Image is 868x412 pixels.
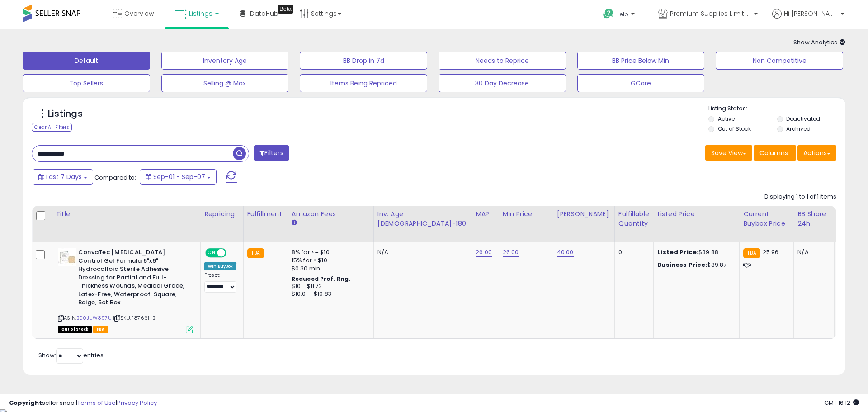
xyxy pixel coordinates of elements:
[32,123,72,132] div: Clear All Filters
[596,1,644,29] a: Help
[618,209,650,228] div: Fulfillable Quantity
[292,265,367,273] div: $0.30 min
[56,209,197,219] div: Title
[670,9,751,18] span: Premium Supplies Limited
[161,52,289,70] button: Inventory Age
[377,209,468,228] div: Inv. Age [DEMOGRAPHIC_DATA]-180
[189,9,212,18] span: Listings
[439,74,566,92] button: 30 Day Decrease
[784,9,838,18] span: Hi [PERSON_NAME]
[76,314,112,322] a: B00JUW897U
[250,9,278,18] span: DataHub
[797,145,836,161] button: Actions
[657,260,707,269] b: Business Price:
[58,326,92,333] span: All listings that are currently out of stock and unavailable for purchase on Amazon
[754,145,796,161] button: Columns
[557,209,611,219] div: [PERSON_NAME]
[292,283,367,290] div: $10 - $11.72
[759,148,788,157] span: Columns
[113,314,156,322] span: | SKU: 187661_B
[247,209,284,219] div: Fulfillment
[657,261,732,269] div: $39.87
[9,398,42,407] strong: Copyright
[78,248,188,309] b: ConvaTec [MEDICAL_DATA] Control Gel Formula 6"x6" Hydrocolloid Sterile Adhesive Dressing for Part...
[292,219,297,227] small: Amazon Fees.
[377,248,465,256] div: N/A
[292,209,370,219] div: Amazon Fees
[616,10,628,18] span: Help
[204,262,236,270] div: Win BuyBox
[140,169,217,185] button: Sep-01 - Sep-07
[743,248,760,258] small: FBA
[718,115,735,123] label: Active
[657,248,698,256] b: Listed Price:
[58,248,76,266] img: 31tV6YKdyLL._SL40_.jpg
[439,52,566,70] button: Needs to Reprice
[705,145,752,161] button: Save View
[204,272,236,293] div: Preset:
[48,108,83,120] h5: Listings
[577,74,705,92] button: GCare
[786,125,811,133] label: Archived
[743,209,790,228] div: Current Buybox Price
[9,399,157,407] div: seller snap | |
[23,74,150,92] button: Top Sellers
[300,74,427,92] button: Items Being Repriced
[117,398,157,407] a: Privacy Policy
[763,248,779,256] span: 25.96
[503,248,519,257] a: 26.00
[618,248,646,256] div: 0
[764,193,836,201] div: Displaying 1 to 1 of 1 items
[33,169,93,185] button: Last 7 Days
[657,209,736,219] div: Listed Price
[225,249,240,257] span: OFF
[124,9,154,18] span: Overview
[718,125,751,133] label: Out of Stock
[204,209,240,219] div: Repricing
[300,52,427,70] button: BB Drop in 7d
[797,209,830,228] div: BB Share 24h.
[292,256,367,265] div: 15% for > $10
[292,248,367,256] div: 8% for <= $10
[46,172,82,181] span: Last 7 Days
[577,52,705,70] button: BB Price Below Min
[247,248,264,258] small: FBA
[716,52,843,70] button: Non Competitive
[786,115,820,123] label: Deactivated
[476,209,495,219] div: MAP
[557,248,574,257] a: 40.00
[657,248,732,256] div: $39.88
[206,249,217,257] span: ON
[503,209,549,219] div: Min Price
[38,351,104,360] span: Show: entries
[58,248,193,332] div: ASIN:
[476,248,492,257] a: 26.00
[824,398,859,407] span: 2025-09-15 16:12 GMT
[77,398,116,407] a: Terms of Use
[94,173,136,182] span: Compared to:
[278,5,293,14] div: Tooltip anchor
[797,248,827,256] div: N/A
[793,38,845,47] span: Show Analytics
[603,8,614,19] i: Get Help
[161,74,289,92] button: Selling @ Max
[292,290,367,298] div: $10.01 - $10.83
[772,9,844,29] a: Hi [PERSON_NAME]
[292,275,351,283] b: Reduced Prof. Rng.
[708,104,845,113] p: Listing States:
[23,52,150,70] button: Default
[254,145,289,161] button: Filters
[153,172,205,181] span: Sep-01 - Sep-07
[93,326,108,333] span: FBA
